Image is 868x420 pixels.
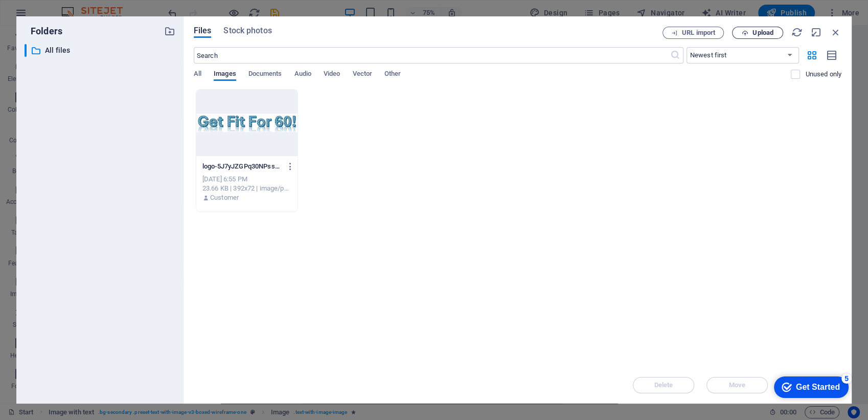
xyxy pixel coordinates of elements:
input: Search [194,47,670,64]
div: 5 [76,2,86,12]
p: All files [45,45,156,56]
p: Customer [210,193,239,202]
span: Files [194,25,212,37]
span: Audio [294,68,311,82]
span: URL import [682,30,715,36]
button: Upload [732,27,783,39]
span: All [194,68,201,82]
i: Create new folder [164,26,175,37]
span: Stock photos [223,25,271,37]
button: URL import [663,27,724,39]
i: Reload [791,27,803,38]
div: ​ [25,44,27,57]
span: Vector [352,68,372,82]
div: 23.66 KB | 392x72 | image/png [202,184,291,193]
span: Documents [248,68,282,82]
i: Minimize [811,27,822,38]
div: [DATE] 6:55 PM [202,175,291,184]
p: logo-5J7yJZGPq30NPssxnSZLUw.png [202,162,282,171]
span: Upload [752,30,773,36]
div: Get Started 5 items remaining, 0% complete [8,5,83,27]
p: Folders [25,25,62,38]
i: Close [830,27,841,38]
span: Images [214,68,236,82]
span: Other [384,68,401,82]
div: Get Started [30,11,74,20]
p: Displays only files that are not in use on the website. Files added during this session can still... [805,70,841,79]
span: Video [324,68,340,82]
